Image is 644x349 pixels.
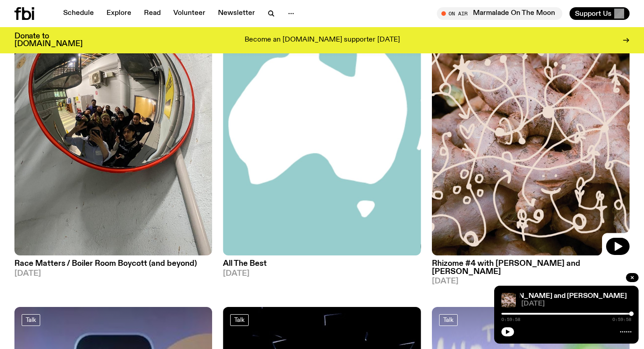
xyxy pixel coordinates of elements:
a: Talk [230,314,249,326]
button: Support Us [570,7,630,20]
a: Explore [101,7,137,20]
h3: Race Matters / Boiler Room Boycott (and beyond) [14,260,212,268]
a: Read [139,7,166,20]
a: Talk [439,314,458,326]
h3: Rhizome #4 with [PERSON_NAME] and [PERSON_NAME] [432,260,630,275]
a: Race Matters / Boiler Room Boycott (and beyond)[DATE] [14,255,212,277]
span: [DATE] [223,270,421,278]
span: Support Us [575,9,612,18]
span: Talk [443,316,454,323]
span: Talk [234,316,245,323]
a: All The Best[DATE] [223,255,421,277]
p: Become an [DOMAIN_NAME] supporter [DATE] [245,36,400,44]
h3: Donate to [DOMAIN_NAME] [14,33,83,48]
h3: All The Best [223,260,421,268]
button: On AirMarmalade On The Moon [437,7,562,20]
a: Schedule [58,7,99,20]
span: [DATE] [521,301,631,307]
span: 0:59:58 [612,317,631,322]
a: Newsletter [213,7,260,20]
a: Talk [22,314,40,326]
a: Rhizome #4 with [PERSON_NAME] and [PERSON_NAME] [436,292,627,300]
span: [DATE] [14,270,212,278]
span: 0:59:58 [501,317,520,322]
span: [DATE] [432,278,630,285]
img: A close up picture of a bunch of ginger roots. Yellow squiggles with arrows, hearts and dots are ... [501,293,516,307]
a: Volunteer [168,7,211,20]
span: Talk [26,316,36,323]
a: Rhizome #4 with [PERSON_NAME] and [PERSON_NAME][DATE] [432,255,630,285]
